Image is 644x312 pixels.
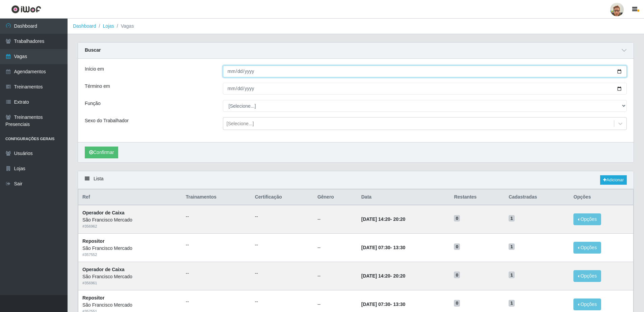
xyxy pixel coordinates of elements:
span: 0 [454,243,460,250]
div: Lista [78,171,634,189]
time: 20:20 [393,216,405,222]
strong: Buscar [85,47,101,53]
strong: - [361,273,405,279]
strong: - [361,302,405,307]
th: Opções [569,189,633,205]
time: [DATE] 14:20 [361,273,390,279]
time: [DATE] 07:30 [361,245,390,250]
ul: -- [186,298,247,305]
strong: - [361,216,405,222]
span: 0 [454,300,460,307]
label: Término em [85,83,110,90]
th: Certificação [251,189,313,205]
span: 1 [509,243,515,250]
strong: Operador de Caixa [82,267,125,272]
time: 13:30 [393,245,405,250]
a: Adicionar [600,175,627,185]
button: Confirmar [85,147,118,158]
td: -- [313,205,357,233]
div: # 357552 [82,252,178,258]
strong: Operador de Caixa [82,210,125,215]
div: São Francisco Mercado [82,273,178,280]
label: Função [85,100,101,107]
ul: -- [255,213,309,220]
label: Sexo do Trabalhador [85,117,129,124]
strong: Repositor [82,238,104,244]
a: Dashboard [73,23,96,29]
th: Ref [78,189,182,205]
th: Trainamentos [182,189,251,205]
ul: -- [186,213,247,220]
a: Lojas [103,23,114,29]
th: Restantes [450,189,505,205]
input: 00/00/0000 [223,83,627,95]
td: -- [313,262,357,290]
ul: -- [186,270,247,277]
ul: -- [255,241,309,249]
time: 20:20 [393,273,405,279]
div: São Francisco Mercado [82,302,178,309]
span: 1 [509,271,515,278]
div: # 356961 [82,280,178,286]
button: Opções [573,298,601,310]
td: -- [313,234,357,262]
div: São Francisco Mercado [82,216,178,224]
div: [Selecione...] [227,120,254,127]
span: 1 [509,300,515,307]
span: 0 [454,215,460,222]
strong: - [361,245,405,250]
th: Data [357,189,450,205]
nav: breadcrumb [68,19,644,34]
time: [DATE] 14:20 [361,216,390,222]
ul: -- [255,270,309,277]
time: 13:30 [393,302,405,307]
ul: -- [255,298,309,305]
li: Vagas [114,23,134,30]
th: Cadastradas [505,189,569,205]
img: CoreUI Logo [11,5,41,14]
label: Início em [85,66,104,73]
span: 0 [454,271,460,278]
input: 00/00/0000 [223,66,627,77]
strong: Repositor [82,295,104,301]
button: Opções [573,270,601,282]
time: [DATE] 07:30 [361,302,390,307]
ul: -- [186,241,247,249]
div: São Francisco Mercado [82,245,178,252]
button: Opções [573,242,601,254]
button: Opções [573,213,601,225]
span: 1 [509,215,515,222]
th: Gênero [313,189,357,205]
div: # 356962 [82,224,178,229]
